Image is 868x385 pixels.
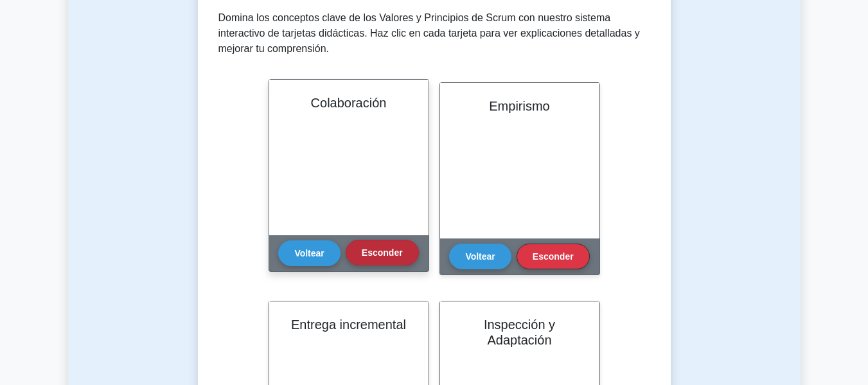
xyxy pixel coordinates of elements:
[294,248,324,258] font: Voltear
[278,240,340,266] button: Voltear
[517,244,590,269] button: Esconder
[311,96,387,110] font: Colaboración
[291,318,406,332] font: Entrega incremental
[533,251,574,262] font: Esconder
[465,251,495,262] font: Voltear
[362,247,403,258] font: Esconder
[218,12,640,54] font: Domina los conceptos clave de los Valores y Principios de Scrum con nuestro sistema interactivo d...
[449,244,511,269] button: Voltear
[484,318,555,347] font: Inspección y Adaptación
[489,99,549,113] font: Empirismo
[346,240,419,265] button: Esconder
